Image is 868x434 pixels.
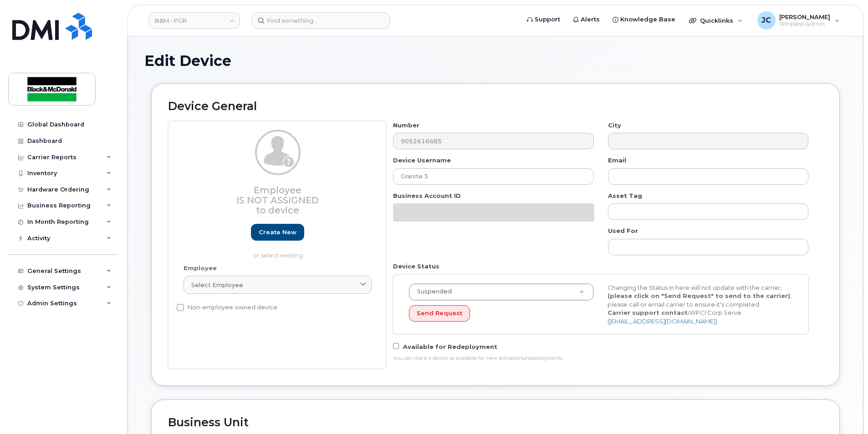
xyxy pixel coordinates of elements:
[184,251,372,260] p: or select existing
[608,292,790,299] strong: (please click on "Send Request" to send to the carrier)
[393,262,439,271] label: Device Status
[144,53,847,69] h1: Edit Device
[184,276,372,294] a: Select employee
[393,156,451,165] label: Device Username
[177,302,277,313] label: Non-employee owned device
[601,283,799,326] div: Changing the Status in here will not update with the carrier, , please call or email carrier to e...
[191,281,243,289] span: Select employee
[236,195,319,206] span: Is not assigned
[409,305,470,322] button: Send Request
[608,227,638,235] label: Used For
[256,205,299,216] span: to device
[608,121,621,130] label: City
[184,264,217,273] label: Employee
[609,318,715,325] a: [EMAIL_ADDRESS][DOMAIN_NAME]
[168,416,823,429] h2: Business Unit
[608,192,642,200] label: Asset Tag
[393,192,461,200] label: Business Account ID
[412,288,452,296] span: Suspended
[393,355,808,362] div: You can mark a device as available for new activations/redeployments
[608,156,626,165] label: Email
[608,309,689,316] strong: Carrier support contact:
[403,343,497,350] span: Available for Redeployment
[251,224,304,241] a: Create new
[168,100,823,113] h2: Device General
[409,284,593,300] a: Suspended
[393,121,419,130] label: Number
[184,185,372,215] h3: Employee
[177,304,184,311] input: Non-employee owned device
[393,343,399,349] input: Available for Redeployment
